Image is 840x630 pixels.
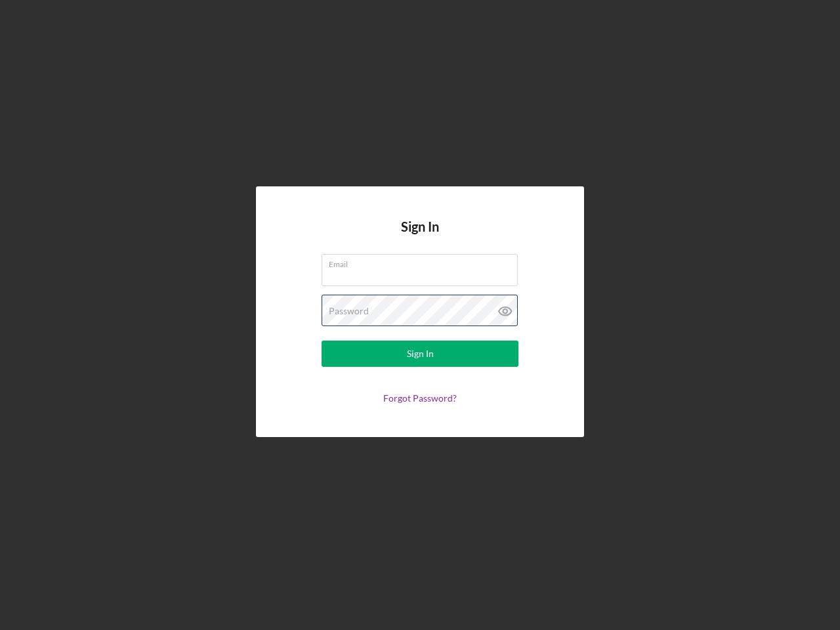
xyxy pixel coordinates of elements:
[383,392,457,404] a: Forgot Password?
[401,219,439,254] h4: Sign In
[329,306,369,316] label: Password
[329,255,518,269] label: Email
[322,341,518,367] button: Sign In
[407,341,434,367] div: Sign In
